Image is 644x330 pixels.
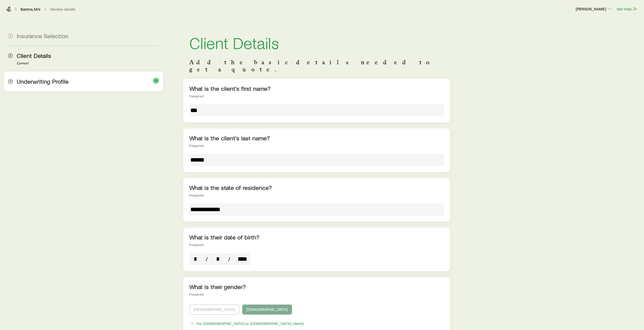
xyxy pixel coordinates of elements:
div: Required [189,193,444,197]
p: [PERSON_NAME] [576,6,612,11]
span: Client Details [17,52,51,59]
p: What is the client's first name? [189,85,444,92]
span: / [203,255,210,262]
button: [DEMOGRAPHIC_DATA] [242,304,292,315]
p: What is the client's last name? [189,135,444,142]
button: Review details [50,7,76,12]
p: What is their gender? [189,283,444,290]
div: Required [189,144,444,148]
h1: Client Details [189,34,444,51]
button: [DEMOGRAPHIC_DATA] [189,304,239,315]
button: Get help [616,6,638,12]
span: 3 [8,79,13,84]
div: For [DEMOGRAPHIC_DATA] or [DEMOGRAPHIC_DATA] clients [197,321,304,326]
button: For [DEMOGRAPHIC_DATA] or [DEMOGRAPHIC_DATA] clients [189,321,304,326]
span: 1 [8,34,13,38]
p: Add the basic details needed to get a quote. [189,59,444,73]
a: Bastos, Mrs [20,7,41,12]
span: Insurance Selection [17,32,68,39]
span: Underwriting Profile [17,78,69,85]
p: What is their date of birth? [189,234,444,241]
div: Required [189,94,444,98]
p: What is the state of residence? [189,184,444,191]
span: / [226,255,232,262]
button: [PERSON_NAME] [575,6,612,12]
p: Current [17,61,159,65]
div: Required [189,292,444,296]
span: 2 [8,53,13,58]
div: Required [189,243,444,247]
